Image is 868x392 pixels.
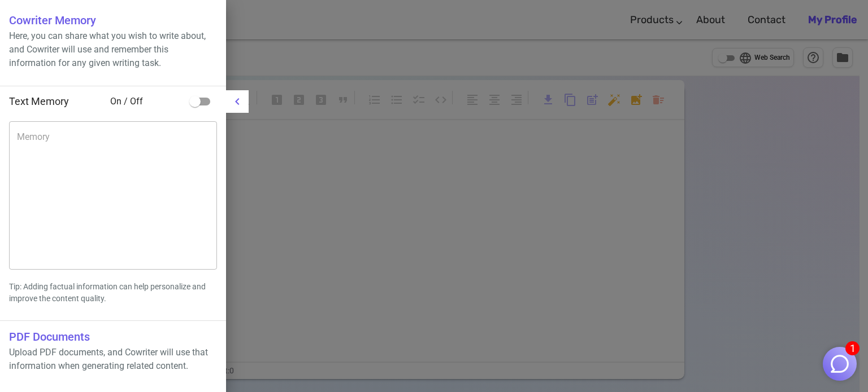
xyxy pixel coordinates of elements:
[845,341,860,355] span: 1
[9,328,217,346] h6: PDF Documents
[9,29,217,70] p: Here, you can share what you wish to write about, and Cowriter will use and remember this informa...
[829,353,850,375] img: Close chat
[9,95,69,107] span: Text Memory
[226,90,249,113] button: menu
[9,346,217,373] p: Upload PDF documents, and Cowriter will use that information when generating related content.
[110,95,184,108] span: On / Off
[9,11,217,29] h6: Cowriter Memory
[9,281,217,305] p: Tip: Adding factual information can help personalize and improve the content quality.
